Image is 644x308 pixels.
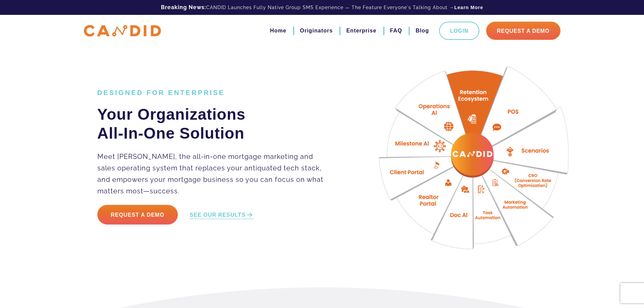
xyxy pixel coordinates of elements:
a: Request a Demo [97,205,178,224]
a: Login [439,22,479,40]
a: Originators [300,25,333,37]
img: Candid Hero Image [365,51,585,270]
h1: DESIGNED FOR ENTERPRISE [97,89,332,97]
a: Enterprise [346,25,376,37]
a: FAQ [390,25,402,37]
h2: Your Organizations All-In-One Solution [97,105,332,143]
b: Breaking News: [161,4,206,10]
p: Meet [PERSON_NAME], the all-in-one mortgage marketing and sales operating system that replaces yo... [97,151,332,197]
a: Home [270,25,286,37]
a: Request A Demo [486,22,560,40]
a: Blog [415,25,429,37]
a: SEE OUR RESULTS [190,211,254,219]
a: Learn More [454,4,483,11]
img: CANDID APP [84,25,161,37]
